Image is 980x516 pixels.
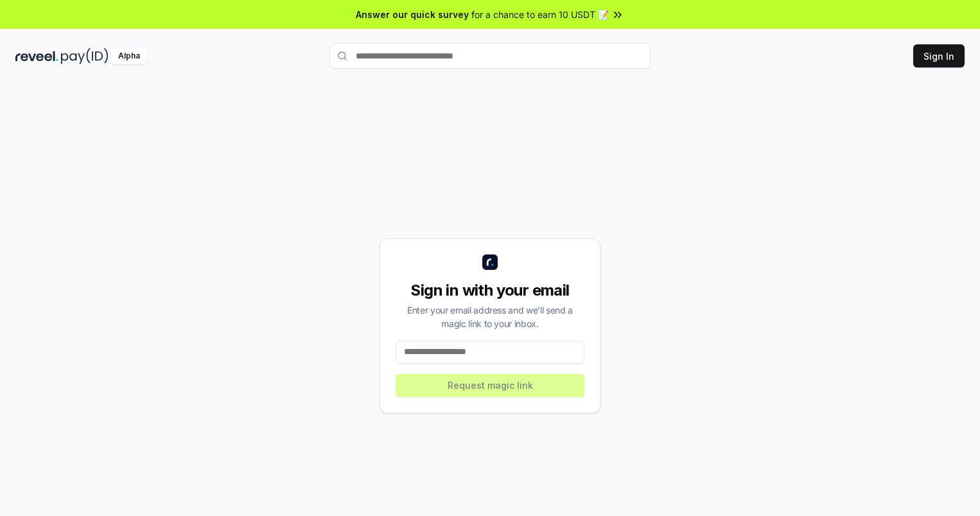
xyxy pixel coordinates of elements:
div: Sign in with your email [396,280,584,301]
div: Alpha [111,48,147,64]
span: for a chance to earn 10 USDT 📝 [471,8,609,21]
img: logo_small [482,254,498,270]
div: Enter your email address and we’ll send a magic link to your inbox. [396,303,584,330]
img: reveel_dark [15,48,58,64]
span: Answer our quick survey [356,8,469,21]
img: pay_id [61,48,109,64]
button: Sign In [913,44,965,67]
